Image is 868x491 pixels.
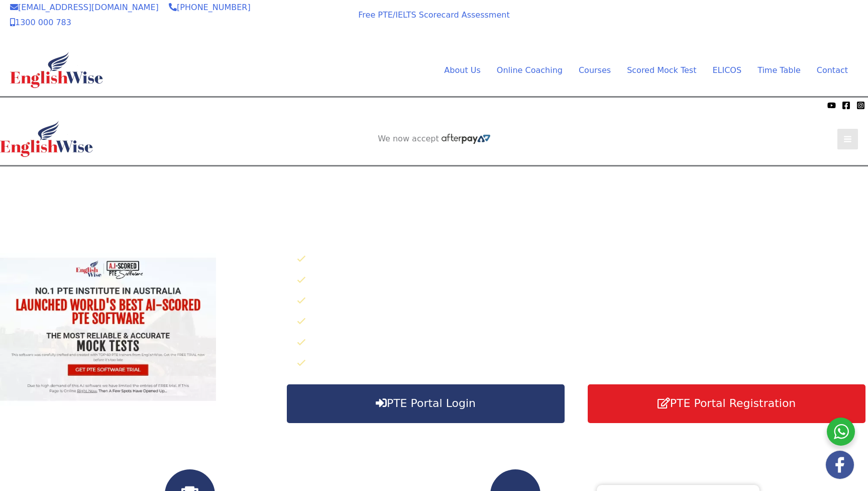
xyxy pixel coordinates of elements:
li: 50 Writing Practice Questions [297,293,868,309]
span: Online Coaching [497,65,563,75]
a: Instagram [856,101,865,110]
span: Courses [579,65,611,75]
aside: Header Widget 1 [682,6,858,38]
a: PTE Portal Login [287,384,565,423]
aside: Header Widget 1 [346,167,522,199]
span: We now accept [273,12,327,22]
a: AI SCORED PTE SOFTWARE REGISTER FOR FREE SOFTWARE TRIAL [693,14,848,34]
li: 200 Listening Practice Questions [297,335,868,351]
span: Scored Mock Test [627,65,696,75]
a: AI SCORED PTE SOFTWARE REGISTER FOR FREE SOFTWARE TRIAL [357,175,512,195]
span: About Us [444,65,480,75]
li: 30X AI Scored Full Length Mock Tests [297,251,868,268]
span: ELICOS [712,65,741,75]
span: Time Table [757,65,801,75]
li: 125 Reading Practice Questions [297,313,868,330]
a: PTE Portal Registration [588,384,865,423]
span: We now accept [5,100,58,110]
a: CoursesMenu Toggle [571,63,619,78]
li: Instant Results – KNOW where you Stand in the Shortest Amount of Time [297,355,868,372]
a: Scored Mock TestMenu Toggle [619,63,704,78]
li: 250 Speaking Practice Questions [297,272,868,289]
a: Contact [809,63,848,78]
a: YouTube [827,101,836,110]
a: 1300 000 783 [10,18,71,27]
img: cropped-ew-logo [10,52,103,88]
a: ELICOS [704,63,749,78]
a: Facebook [842,101,850,110]
a: Free PTE/IELTS Scorecard Assessment [358,10,509,20]
img: Afterpay-Logo [61,103,88,108]
a: [EMAIL_ADDRESS][DOMAIN_NAME] [10,3,159,12]
a: Time TableMenu Toggle [749,63,809,78]
span: Contact [817,65,848,75]
img: white-facebook.png [826,451,854,479]
img: Afterpay-Logo [442,134,490,144]
a: Online CoachingMenu Toggle [489,63,571,78]
a: [PHONE_NUMBER] [169,3,251,12]
img: Afterpay-Logo [286,24,313,30]
a: About UsMenu Toggle [436,63,488,78]
span: We now accept [378,134,439,144]
aside: Header Widget 2 [373,134,495,144]
nav: Site Navigation: Main Menu [420,63,848,78]
p: Click below to know why EnglishWise has worlds best AI scored PTE software [289,229,868,244]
